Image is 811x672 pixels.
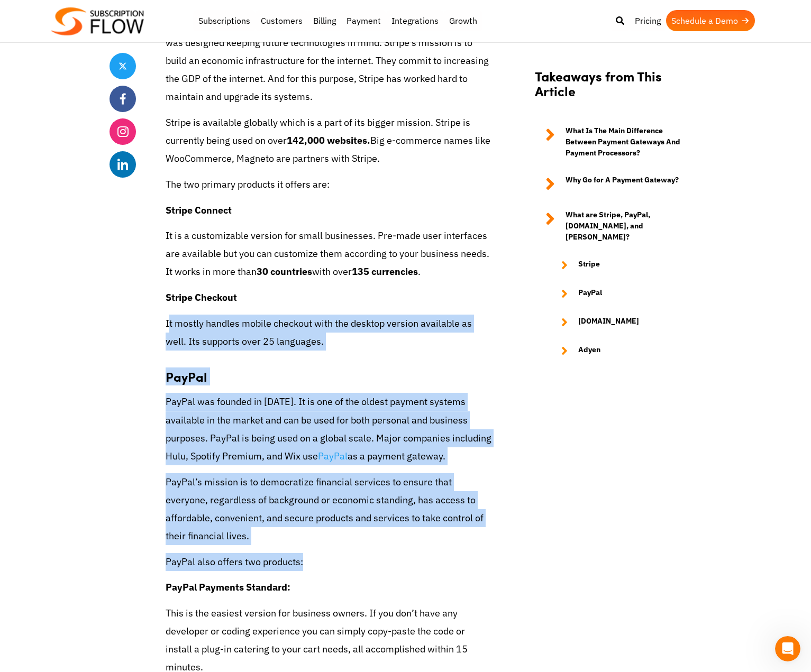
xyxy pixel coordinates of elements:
[566,125,691,159] strong: What Is The Main Difference Between Payment Gateways And Payment Processors?
[166,367,207,385] strong: PayPal
[566,209,691,243] strong: What are Stripe, PayPal, [DOMAIN_NAME], and [PERSON_NAME]?
[308,10,341,31] a: Billing
[166,16,491,106] p: was founded in [DATE] in the heart of [GEOGRAPHIC_DATA]. Stripe was designed keeping future techn...
[166,204,232,216] strong: Stripe Connect
[166,553,491,571] p: PayPal also offers two products:
[630,10,666,31] a: Pricing
[166,315,491,351] p: It mostly handles mobile checkout with the desktop version available as well. Its supports over 2...
[193,10,256,31] a: Subscriptions
[386,10,444,31] a: Integrations
[551,316,691,328] a: [DOMAIN_NAME]
[551,344,691,357] a: Adyen
[318,450,348,462] a: PayPal
[775,636,800,661] iframe: Intercom live chat
[166,393,491,465] p: PayPal was founded in [DATE]. It is one of the oldest payment systems available in the market and...
[51,7,144,35] img: Subscriptionflow
[535,209,691,243] a: What are Stripe, PayPal, [DOMAIN_NAME], and [PERSON_NAME]?
[666,10,755,31] a: Schedule a Demo
[166,581,290,593] strong: PayPal Payments Standard:
[551,259,691,271] a: Stripe
[352,265,418,278] strong: 135 currencies
[535,125,691,159] a: What Is The Main Difference Between Payment Gateways And Payment Processors?
[256,10,308,31] a: Customers
[535,68,691,109] h2: Takeaways from This Article
[287,134,370,146] strong: 142,000 websites.
[535,174,691,194] a: Why Go for A Payment Gateway?
[166,114,491,168] p: Stripe is available globally which is a part of its bigger mission. Stripe is currently being use...
[444,10,482,31] a: Growth
[341,10,386,31] a: Payment
[166,227,491,281] p: It is a customizable version for small businesses. Pre-made user interfaces are available but you...
[166,291,237,303] strong: Stripe Checkout
[578,287,602,300] strong: PayPal
[166,176,491,194] p: The two primary products it offers are:
[578,316,639,328] strong: [DOMAIN_NAME]
[578,344,600,357] strong: Adyen
[551,287,691,300] a: PayPal
[257,265,312,278] strong: 30 countries
[166,473,491,546] p: PayPal’s mission is to democratize financial services to ensure that everyone, regardless of back...
[578,259,600,271] strong: Stripe
[566,174,679,194] strong: Why Go for A Payment Gateway?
